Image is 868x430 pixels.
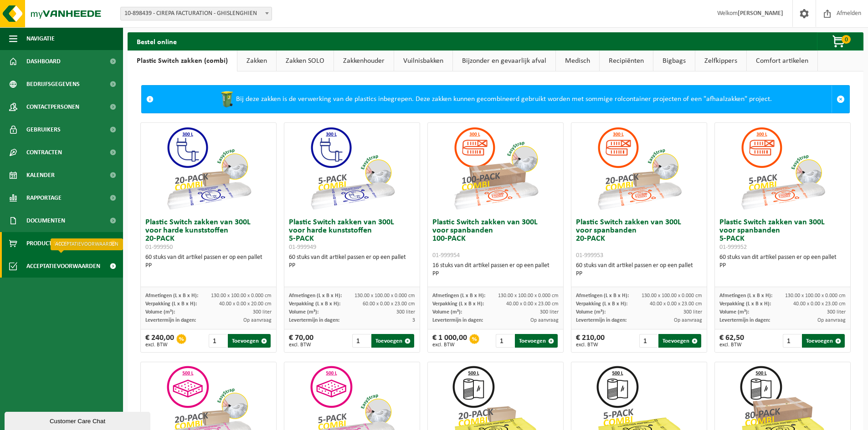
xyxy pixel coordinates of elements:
[432,262,559,278] div: 16 stuks van dit artikel passen er op een pallet
[145,262,272,270] div: PP
[289,342,313,348] span: excl. BTW
[432,309,462,315] span: Volume (m³):
[289,253,415,270] div: 60 stuks van dit artikel passen er op een pallet
[243,318,272,323] span: Op aanvraag
[218,90,236,108] img: WB-0240-HPE-GN-50.png
[209,334,227,348] input: 1
[237,51,276,71] a: Zakken
[576,218,702,259] h3: Plastic Switch zakken van 300L voor spanbanden 20-PACK
[26,232,68,255] span: Product Shop
[307,123,398,214] img: 01-999949
[289,301,340,307] span: Verpakking (L x B x H):
[832,86,849,113] a: Sluit melding
[145,318,196,323] span: Levertermijn in dagen:
[747,51,817,71] a: Comfort artikelen
[642,293,702,298] span: 130.00 x 100.00 x 0.000 cm
[289,318,339,323] span: Levertermijn in dagen:
[289,334,313,348] div: € 70,00
[145,309,175,315] span: Volume (m³):
[432,293,485,298] span: Afmetingen (L x B x H):
[817,32,863,51] button: 0
[432,252,460,259] span: 01-999954
[26,118,61,141] span: Gebruikers
[145,244,173,251] span: 01-999950
[453,51,555,71] a: Bijzonder en gevaarlijk afval
[817,318,846,323] span: Op aanvraag
[128,51,237,71] a: Plastic Switch zakken (combi)
[26,187,62,209] span: Rapportage
[639,334,658,348] input: 1
[719,293,772,298] span: Afmetingen (L x B x H):
[394,51,452,71] a: Vuilnisbakken
[719,318,770,323] span: Levertermijn in dagen:
[674,318,702,323] span: Op aanvraag
[289,309,318,315] span: Volume (m³):
[396,309,415,315] span: 300 liter
[26,73,80,96] span: Bedrijfsgegevens
[371,334,414,348] button: Toevoegen
[289,218,415,251] h3: Plastic Switch zakken van 300L voor harde kunststoffen 5-PACK
[576,293,629,298] span: Afmetingen (L x B x H):
[163,123,254,214] img: 01-999950
[158,86,832,113] div: Bij deze zakken is de verwerking van de plastics inbegrepen. Deze zakken kunnen gecombineerd gebr...
[827,309,846,315] span: 300 liter
[26,209,65,232] span: Documenten
[363,301,415,307] span: 60.00 x 0.00 x 23.00 cm
[576,301,627,307] span: Verpakking (L x B x H):
[576,262,702,278] div: 60 stuks van dit artikel passen er op een pallet
[120,7,272,20] span: 10-898439 - CIREPA FACTURATION - GHISLENGHIEN
[145,342,174,348] span: excl. BTW
[576,270,702,278] div: PP
[277,51,334,71] a: Zakken SOLO
[515,334,558,348] button: Toevoegen
[354,293,415,298] span: 130.00 x 100.00 x 0.000 cm
[352,334,371,348] input: 1
[412,318,415,323] span: 3
[719,334,744,348] div: € 62,50
[556,51,599,71] a: Medisch
[576,334,605,348] div: € 210,00
[26,27,55,50] span: Navigatie
[719,253,846,270] div: 60 stuks van dit artikel passen er op een pallet
[450,123,541,214] img: 01-999954
[432,270,559,278] div: PP
[802,334,845,348] button: Toevoegen
[145,253,272,270] div: 60 stuks van dit artikel passen er op een pallet
[683,309,702,315] span: 300 liter
[432,318,483,323] span: Levertermijn in dagen:
[576,309,606,315] span: Volume (m³):
[783,334,801,348] input: 1
[600,51,653,71] a: Recipiënten
[289,293,342,298] span: Afmetingen (L x B x H):
[432,342,467,348] span: excl. BTW
[26,50,61,73] span: Dashboard
[496,334,514,348] input: 1
[289,244,316,251] span: 01-999949
[211,293,272,298] span: 130.00 x 100.00 x 0.000 cm
[432,334,467,348] div: € 1 000,00
[128,32,186,50] h2: Bestel online
[145,218,272,251] h3: Plastic Switch zakken van 300L voor harde kunststoffen 20-PACK
[228,334,271,348] button: Toevoegen
[658,334,701,348] button: Toevoegen
[719,342,744,348] span: excl. BTW
[253,309,272,315] span: 300 liter
[5,410,152,430] iframe: chat widget
[785,293,846,298] span: 130.00 x 100.00 x 0.000 cm
[540,309,559,315] span: 300 liter
[576,318,627,323] span: Levertermijn in dagen:
[719,309,749,315] span: Volume (m³):
[594,123,685,214] img: 01-999953
[432,218,559,259] h3: Plastic Switch zakken van 300L voor spanbanden 100-PACK
[653,51,695,71] a: Bigbags
[530,318,559,323] span: Op aanvraag
[506,301,559,307] span: 40.00 x 0.00 x 23.00 cm
[145,334,174,348] div: € 240,00
[695,51,746,71] a: Zelfkippers
[432,301,484,307] span: Verpakking (L x B x H):
[289,262,415,270] div: PP
[498,293,559,298] span: 130.00 x 100.00 x 0.000 cm
[719,244,747,251] span: 01-999952
[737,123,828,214] img: 01-999952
